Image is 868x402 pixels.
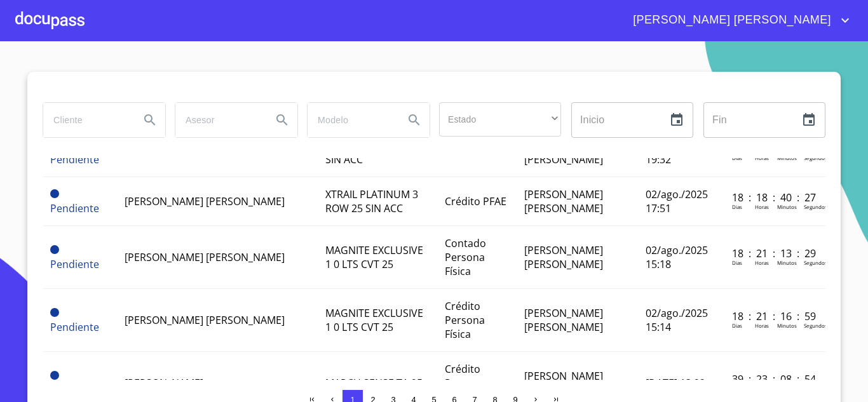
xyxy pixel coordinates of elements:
[646,187,708,215] span: 02/ago./2025 17:51
[732,372,818,386] p: 39 : 23 : 08 : 54
[439,102,561,137] div: ​
[125,194,285,208] span: [PERSON_NAME] [PERSON_NAME]
[777,154,797,161] p: Minutos
[524,187,603,215] span: [PERSON_NAME] [PERSON_NAME]
[524,243,603,271] span: [PERSON_NAME] [PERSON_NAME]
[646,243,708,271] span: 02/ago./2025 15:18
[732,203,742,210] p: Dias
[804,322,827,329] p: Segundos
[325,376,423,390] span: MARCH SENSE TA 25
[646,376,705,390] span: [DATE] 13:22
[175,103,262,137] input: search
[445,236,486,278] span: Contado Persona Física
[50,308,59,317] span: Pendiente
[50,189,59,198] span: Pendiente
[524,369,603,397] span: [PERSON_NAME] [PERSON_NAME]
[755,154,769,161] p: Horas
[732,191,818,204] p: 18 : 18 : 40 : 27
[50,257,99,271] span: Pendiente
[50,201,99,215] span: Pendiente
[524,306,603,334] span: [PERSON_NAME] [PERSON_NAME]
[623,10,837,30] span: [PERSON_NAME] [PERSON_NAME]
[804,203,827,210] p: Segundos
[732,154,742,161] p: Dias
[777,203,797,210] p: Minutos
[732,259,742,266] p: Dias
[445,299,485,341] span: Crédito Persona Física
[777,322,797,329] p: Minutos
[777,259,797,266] p: Minutos
[43,103,130,137] input: search
[646,306,708,334] span: 02/ago./2025 15:14
[50,371,59,380] span: Pendiente
[308,103,394,137] input: search
[125,250,285,264] span: [PERSON_NAME] [PERSON_NAME]
[755,259,769,266] p: Horas
[445,194,506,208] span: Crédito PFAE
[125,376,203,390] span: [PERSON_NAME]
[50,152,99,166] span: Pendiente
[755,203,769,210] p: Horas
[325,306,423,334] span: MAGNITE EXCLUSIVE 1 0 LTS CVT 25
[804,154,827,161] p: Segundos
[804,259,827,266] p: Segundos
[325,187,418,215] span: XTRAIL PLATINUM 3 ROW 25 SIN ACC
[325,243,423,271] span: MAGNITE EXCLUSIVE 1 0 LTS CVT 25
[50,320,99,334] span: Pendiente
[267,105,297,135] button: Search
[50,245,59,254] span: Pendiente
[399,105,430,135] button: Search
[755,322,769,329] p: Horas
[135,105,165,135] button: Search
[732,309,818,323] p: 18 : 21 : 16 : 59
[732,322,742,329] p: Dias
[732,246,818,260] p: 18 : 21 : 13 : 29
[125,313,285,327] span: [PERSON_NAME] [PERSON_NAME]
[623,10,853,30] button: account of current user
